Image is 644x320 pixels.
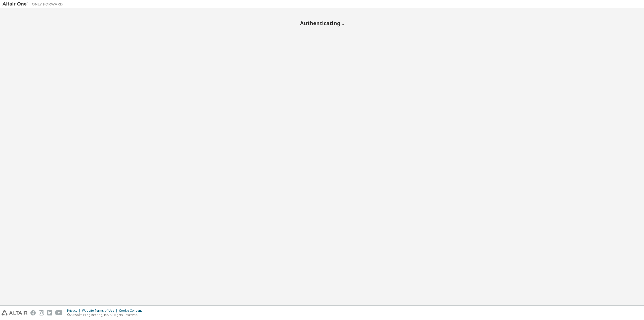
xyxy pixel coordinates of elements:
img: facebook.svg [30,310,36,315]
img: youtube.svg [55,310,63,315]
h2: Authenticating... [3,20,641,26]
div: Cookie Consent [119,309,145,313]
img: instagram.svg [39,310,44,315]
div: Privacy [67,309,82,313]
img: linkedin.svg [47,310,52,315]
img: altair_logo.svg [2,310,27,315]
div: Website Terms of Use [82,309,119,313]
img: Altair One [3,2,65,7]
p: © 2025 Altair Engineering, Inc. All Rights Reserved. [67,313,145,317]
